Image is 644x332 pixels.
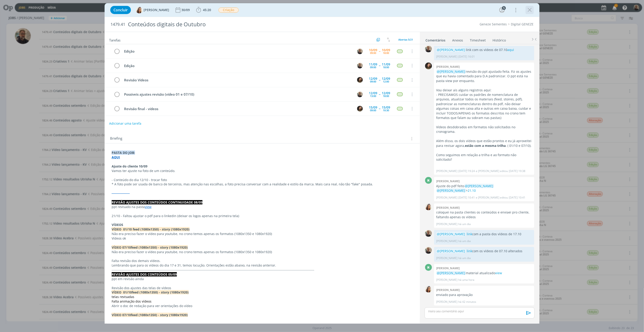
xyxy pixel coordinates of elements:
[111,22,125,27] span: 1479.41
[459,300,476,304] span: há 42 minutos
[136,7,169,13] button: V[PERSON_NAME]
[356,48,363,55] button: R
[356,91,363,98] button: R
[476,196,508,200] span: e [PERSON_NAME] editou
[436,169,458,173] p: [PERSON_NAME]
[383,66,389,68] div: 18:00
[437,69,465,74] span: @[PERSON_NAME]
[110,6,131,14] button: Concluir
[113,8,128,12] span: Concluir
[459,196,475,200] span: [DATE] 10:41
[218,7,239,13] button: Criação
[112,263,413,268] p: Lembrando que para os vídeos do dia 17 e 31, temos locução. Orientações estão abaixo, na revisão ...
[465,143,506,148] strong: estão com a mesma trilha
[459,169,475,173] span: [DATE] 19:24
[370,109,376,111] div: 09:00
[425,177,432,184] div: M
[112,169,413,173] p: Vamos ter ajuste na foto de um conteúdo.
[379,64,380,67] span: --
[379,93,380,96] span: --
[437,48,465,52] span: @[PERSON_NAME]
[436,196,458,200] p: [PERSON_NAME]
[131,245,188,250] strong: feed (1080x1350) - story (1080x1920)
[495,271,502,275] a: view
[387,38,390,42] img: arrow-down-up.svg
[436,278,458,282] p: [PERSON_NAME]
[145,205,151,209] a: view
[112,205,413,209] p: ppt revisado na pasta
[480,22,507,26] a: Geneze Sementes
[467,232,472,236] a: link
[112,290,132,294] strong: VÍDEO 01/10
[436,153,532,162] p: Como seguimos em relação a trilha e ao formato não solicitado?
[112,150,135,155] strong: PASTA DO JOB:
[369,63,377,66] div: 11/09
[425,264,432,271] div: M
[122,63,353,69] div: Edição
[132,290,189,294] strong: feed (1080x1350) - story (1080x1920)
[436,256,458,260] p: [PERSON_NAME]
[122,77,353,83] div: Revisão Vídeos
[122,92,353,97] div: Possíveis ajustes revisão (vídeo 01 e 07/10)
[369,92,377,95] div: 12/09
[436,55,458,59] p: [PERSON_NAME]
[370,95,376,97] div: 13:00
[459,278,475,282] span: há uma hora
[112,286,413,290] p: Revisão dos ajustes das telas de vídeos
[437,271,465,275] span: @[PERSON_NAME]
[498,6,506,14] button: 5
[425,286,432,293] img: V
[112,182,373,186] span: * A foto pode ser usada de banco de terceiros, mas atenção nas escolhas, a foto precisa conversar...
[112,250,413,254] p: Não era preciso fazer o vídeo para youtube, no crono temos apenas os formatos (1080x1350 e 1080x1...
[383,95,389,97] div: 18:00
[122,106,353,112] div: Revisão final - vídeos
[476,169,508,173] span: e [PERSON_NAME] editou
[122,48,353,54] div: Edição
[382,48,390,52] div: 10/09
[370,80,376,83] div: 09:00
[126,19,355,30] div: Conteúdos digitais de Outubro
[112,299,151,303] span: Falta animação dos vídeos
[379,107,380,110] span: --
[509,196,526,200] span: [DATE] 10:41
[112,317,135,322] span: Telas revisadas
[357,92,363,97] img: R
[425,204,432,210] img: V
[425,46,432,52] img: R
[436,179,460,183] b: [PERSON_NAME]
[110,136,122,142] span: Briefing
[112,313,131,317] strong: VÍDEO 07/10
[379,78,380,82] span: --
[144,8,169,12] span: [PERSON_NAME]
[112,295,134,299] span: telas revisadas
[436,288,460,292] b: [PERSON_NAME]
[219,7,239,13] span: Criação
[436,293,532,297] p: enviado para aprovação
[112,277,413,281] p: ppt em revisão ainda
[112,268,413,272] p: -------------------------------------------------------------------------------------------------...
[436,69,532,83] p: revisão do ppt ajustado feita. Fiz os ajustes que eu havia comentado para D.A padronizar. O ppt e...
[383,80,389,83] div: 12:00
[112,155,120,159] strong: AQUI
[195,6,212,14] button: 45:20
[112,259,413,263] p: Falta revisão dos demais vídeos.
[357,77,363,83] img: J
[425,247,432,254] img: R
[369,48,377,52] div: 10/09
[425,63,432,69] img: J
[112,272,177,276] strong: REVISÃO AJUSTES DOS CONTEÚDOS 05/09
[425,36,446,43] a: Comentários
[467,249,472,253] a: link
[109,37,120,42] span: Tarefas
[369,77,377,80] div: 12/09
[136,7,143,13] img: V
[181,8,191,12] div: 30/09
[502,6,506,10] div: 5
[437,249,465,253] span: @[PERSON_NAME]
[382,106,390,109] div: 15/09
[436,249,532,253] p: com os vídeos de 07.10 alterados
[436,232,532,236] p: com a pasta dos vídeos de 17.10
[370,52,376,54] div: 09:00
[452,38,463,43] div: Anexos
[436,92,532,120] p: - PRECISAMOS cuidar os padrões de nomenclatura de arquivos, atualizar todos os materiais (feed, s...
